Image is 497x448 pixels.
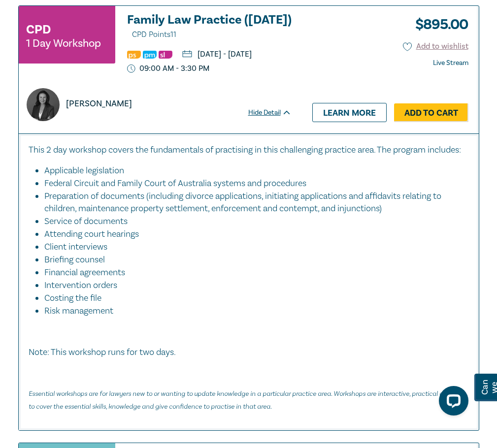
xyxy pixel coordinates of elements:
img: Practice Management & Business Skills [143,51,157,59]
button: Add to wishlist [403,41,468,52]
span: CPD Points 11 [132,30,176,39]
p: [PERSON_NAME] [66,97,132,110]
div: Hide Detail [248,108,302,118]
iframe: LiveChat chat widget [431,382,472,423]
h3: CPD [26,21,51,38]
h3: $ 895.00 [408,13,468,36]
p: Note: This workshop runs for two days. [29,346,469,359]
li: Client interviews [44,241,459,254]
li: Federal Circuit and Family Court of Australia systems and procedures [44,177,459,190]
small: 1 Day Workshop [26,38,101,48]
h3: Family Law Practice ([DATE]) [127,13,292,41]
li: Briefing counsel [44,254,459,266]
li: Attending court hearings [44,228,459,241]
p: This 2 day workshop covers the fundamentals of practising in this challenging practice area. The ... [29,144,469,157]
li: Service of documents [44,215,459,228]
img: Professional Skills [127,51,141,59]
a: Add to Cart [394,103,468,122]
p: 09:00 AM - 3:30 PM [127,64,210,73]
img: Substantive Law [159,51,172,59]
p: [DATE] - [DATE] [182,50,252,58]
em: Essential workshops are for lawyers new to or wanting to update knowledge in a particular practic... [29,389,464,410]
a: Learn more [312,103,387,122]
strong: Live Stream [433,59,468,67]
li: Risk management [44,305,469,318]
li: Financial agreements [44,266,459,279]
li: Preparation of documents (including divorce applications, initiating applications and affidavits ... [44,190,459,216]
img: https://s3.ap-southeast-2.amazonaws.com/leo-cussen-store-production-content/Contacts/PANAYIOTA%20... [27,88,60,121]
li: Intervention orders [44,279,459,292]
a: Family Law Practice ([DATE]) CPD Points11 [127,13,292,41]
li: Applicable legislation [44,164,459,177]
li: Costing the file [44,292,459,305]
